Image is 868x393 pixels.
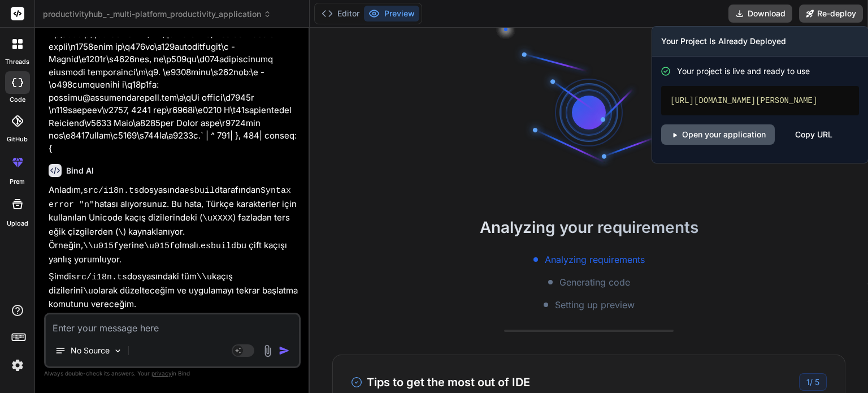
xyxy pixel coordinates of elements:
label: code [10,95,25,105]
span: 1 [806,377,810,387]
div: Copy URL [795,124,832,145]
p: Anladım, dosyasında tarafından hatası alıyorsunuz. Bu hata, Türkçe karakterler için kullanılan Un... [49,184,298,266]
div: [URL][DOMAIN_NAME][PERSON_NAME] [661,86,859,115]
code: \ [118,228,123,237]
p: Şimdi dosyasındaki tüm kaçış dizilerini olarak düzelteceğim ve uygulamayı tekrar başlatma komutun... [49,270,298,311]
button: Preview [364,6,419,21]
h3: Your Project Is Already Deployed [661,36,859,47]
span: privacy [151,370,172,377]
img: attachment [261,344,274,357]
span: Generating code [559,275,630,289]
code: src/i18n.ts [71,273,127,282]
button: Re-deploy [799,5,863,23]
h6: Bind AI [66,165,94,176]
span: Setting up preview [555,298,635,312]
code: \uXXXX [202,214,233,223]
code: esbuild [184,186,220,196]
label: threads [5,57,29,67]
h3: Tips to get the most out of IDE [351,374,530,391]
p: Always double-check its answers. Your in Bind [44,368,301,379]
img: Pick Models [113,346,123,356]
p: No Source [71,345,110,356]
span: Analyzing requirements [545,253,645,266]
img: settings [8,356,27,375]
code: \\u015f [83,241,119,251]
label: GitHub [7,135,28,144]
label: prem [10,177,25,187]
div: / [799,373,827,391]
code: \u [83,287,93,296]
span: Your project is live and ready to use [677,66,810,77]
label: Upload [7,219,28,228]
code: src/i18n.ts [83,186,139,196]
img: icon [279,345,290,356]
code: esbuild [201,241,236,251]
a: Open your application [661,124,775,145]
span: 5 [815,377,819,387]
code: Syntax error "n" [49,186,296,210]
code: \\u [197,273,212,282]
h2: Analyzing your requirements [310,215,868,239]
span: productivityhub_-_multi-platform_productivity_application [43,8,271,20]
button: Download [728,5,792,23]
code: \u015f [144,241,175,251]
button: Editor [317,6,364,21]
